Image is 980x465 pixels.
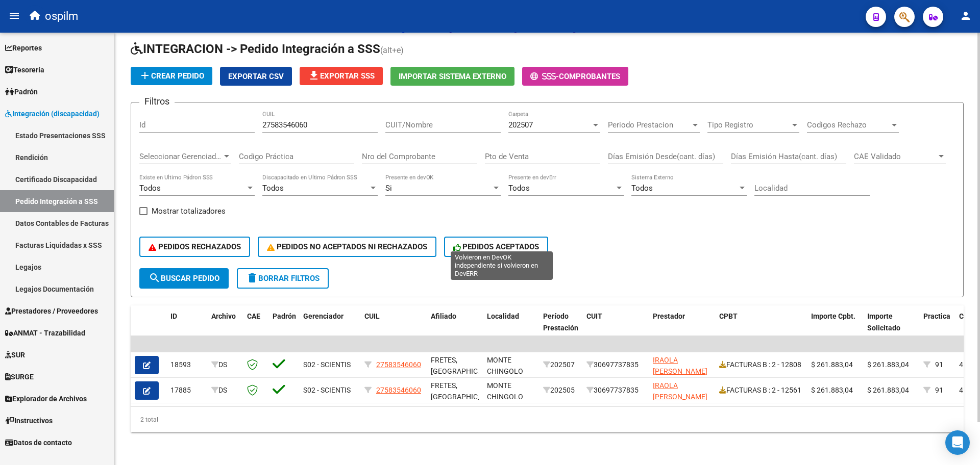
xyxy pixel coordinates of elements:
[543,384,578,396] div: 202505
[303,386,351,394] span: S02 - SCIENTIS
[586,359,645,371] div: 30697737835
[923,312,950,320] span: Practica
[364,312,380,320] span: CUIL
[267,242,427,251] span: PEDIDOS NO ACEPTADOS NI RECHAZADOS
[959,360,963,369] span: 4
[530,72,559,81] span: -
[508,120,533,130] span: 202507
[300,67,383,85] button: Exportar SSS
[854,152,937,161] span: CAE Validado
[653,312,685,320] span: Prestador
[867,360,909,369] span: $ 261.883,04
[427,305,483,350] datatable-header-cell: Afiliado
[586,312,602,320] span: CUIT
[608,120,691,130] span: Periodo Prestacion
[867,312,900,332] span: Importe Solicitado
[543,359,578,371] div: 202507
[719,312,738,320] span: CPBT
[207,305,243,350] datatable-header-cell: Archivo
[807,120,890,130] span: Codigos Rechazo
[246,272,258,284] mat-icon: delete
[166,305,207,350] datatable-header-cell: ID
[303,312,344,320] span: Gerenciador
[139,94,175,109] h3: Filtros
[170,384,203,396] div: 17885
[211,312,236,320] span: Archivo
[246,274,320,283] span: Borrar Filtros
[811,386,853,394] span: $ 261.883,04
[582,305,649,350] datatable-header-cell: CUIT
[237,268,329,289] button: Borrar Filtros
[5,393,87,404] span: Explorador de Archivos
[131,42,380,56] span: INTEGRACION -> Pedido Integración a SSS
[631,184,653,193] span: Todos
[303,360,351,369] span: S02 - SCIENTIS
[139,237,250,257] button: PEDIDOS RECHAZADOS
[444,237,549,257] button: PEDIDOS ACEPTADOS
[139,268,229,289] button: Buscar Pedido
[945,430,970,455] div: Open Intercom Messenger
[715,305,807,350] datatable-header-cell: CPBT
[170,312,177,320] span: ID
[390,67,514,86] button: Importar Sistema Externo
[586,384,645,396] div: 30697737835
[807,305,863,350] datatable-header-cell: Importe Cpbt.
[170,359,203,371] div: 18593
[45,5,78,28] span: ospilm
[139,69,151,82] mat-icon: add
[5,349,25,360] span: SUR
[149,242,241,251] span: PEDIDOS RECHAZADOS
[431,312,456,320] span: Afiliado
[483,305,539,350] datatable-header-cell: Localidad
[258,237,436,257] button: PEDIDOS NO ACEPTADOS NI RECHAZADOS
[653,381,707,413] span: IRAOLA [PERSON_NAME] E SH
[431,381,501,401] span: FRETES, [GEOGRAPHIC_DATA],
[149,274,219,283] span: Buscar Pedido
[399,72,506,81] span: Importar Sistema Externo
[959,386,963,394] span: 4
[719,359,803,371] div: FACTURAS B : 2 - 12808
[719,384,803,396] div: FACTURAS B : 2 - 12561
[867,386,909,394] span: $ 261.883,04
[308,71,375,81] span: Exportar SSS
[273,312,296,320] span: Padrón
[211,359,239,371] div: DS
[559,72,620,81] span: Comprobantes
[811,312,855,320] span: Importe Cpbt.
[5,305,98,317] span: Prestadores / Proveedores
[431,356,501,376] span: FRETES, [GEOGRAPHIC_DATA],
[487,312,519,320] span: Localidad
[380,45,404,55] span: (alt+e)
[543,312,578,332] span: Período Prestación
[5,437,72,448] span: Datos de contacto
[5,108,100,119] span: Integración (discapacidad)
[919,305,955,350] datatable-header-cell: Practica
[376,360,421,369] span: 27583546060
[228,72,284,81] span: Exportar CSV
[139,184,161,193] span: Todos
[8,10,20,22] mat-icon: menu
[5,415,53,426] span: Instructivos
[152,205,226,217] span: Mostrar totalizadores
[649,305,715,350] datatable-header-cell: Prestador
[247,312,260,320] span: CAE
[131,67,212,85] button: Crear Pedido
[268,305,299,350] datatable-header-cell: Padrón
[5,86,38,97] span: Padrón
[385,184,392,193] span: Si
[376,386,421,394] span: 27583546060
[960,10,972,22] mat-icon: person
[211,384,239,396] div: DS
[139,71,204,81] span: Crear Pedido
[539,305,582,350] datatable-header-cell: Período Prestación
[811,360,853,369] span: $ 261.883,04
[5,371,34,382] span: SURGE
[935,360,943,369] span: 91
[308,69,320,82] mat-icon: file_download
[487,381,523,401] span: MONTE CHINGOLO
[360,305,427,350] datatable-header-cell: CUIL
[299,305,360,350] datatable-header-cell: Gerenciador
[508,184,530,193] span: Todos
[131,407,964,432] div: 2 total
[453,242,540,251] span: PEDIDOS ACEPTADOS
